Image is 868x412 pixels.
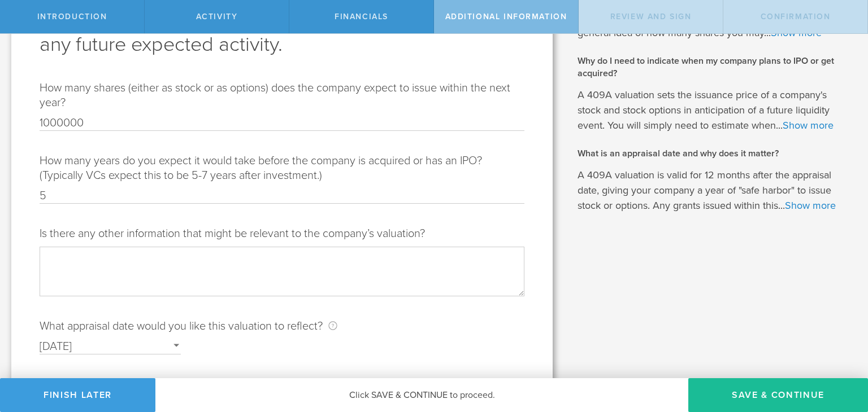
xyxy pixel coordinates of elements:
[37,12,107,21] span: Introduction
[196,12,238,21] span: Activity
[783,119,834,132] a: Show more
[155,378,688,412] div: Click SAVE & CONTINUE to proceed.
[578,87,851,133] p: A 409A valuation sets the issuance price of a company's stock and stock options in anticipation o...
[610,12,692,21] span: Review and Sign
[761,12,831,21] span: Confirmation
[166,335,186,356] button: Open calendar
[40,319,323,333] label: What appraisal date would you like this valuation to reflect?
[40,81,510,109] label: How many shares (either as stock or as options) does the company expect to issue within the next ...
[578,55,851,80] h2: Why do I need to indicate when my company plans to IPO or get acquired?
[40,154,482,182] label: How many years do you expect it would take before the company is acquired or has an IPO? (Typical...
[578,168,851,213] p: A 409A valuation is valid for 12 months after the appraisal date, giving your company a year of "...
[578,147,851,160] h2: What is an appraisal date and why does it matter?
[40,116,524,130] input: Required
[335,12,388,21] span: Financials
[688,378,868,412] button: Save & Continue
[40,226,524,241] label: Is there any other information that might be relevant to the company’s valuation?
[40,339,181,354] input: Required
[785,199,836,212] a: Show more
[445,12,567,21] span: Additional Information
[40,189,524,203] input: Required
